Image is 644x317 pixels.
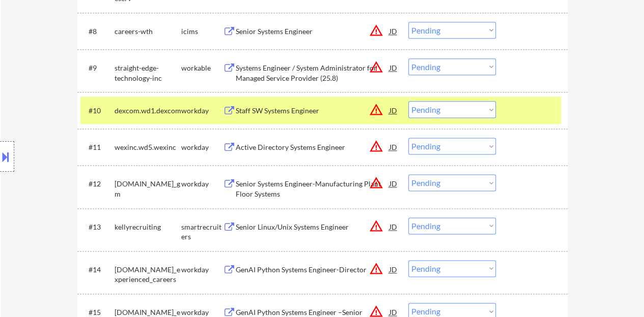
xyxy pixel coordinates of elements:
[388,217,399,236] div: JD
[115,26,181,37] div: careers-wth
[89,265,106,275] div: #14
[388,58,399,77] div: JD
[181,26,223,37] div: icims
[369,219,383,233] button: warning_amber
[181,106,223,116] div: workday
[181,179,223,189] div: workday
[369,262,383,276] button: warning_amber
[236,26,389,37] div: Senior Systems Engineer
[181,265,223,275] div: workday
[388,138,399,156] div: JD
[181,222,223,242] div: smartrecruiters
[236,142,389,152] div: Active Directory Systems Engineer
[369,103,383,117] button: warning_amber
[369,23,383,38] button: warning_amber
[236,63,389,83] div: Systems Engineer / System Administrator for Managed Service Provider (25.8)
[388,101,399,119] div: JD
[236,265,389,275] div: GenAI Python Systems Engineer-Director
[388,260,399,278] div: JD
[388,174,399,193] div: JD
[369,60,383,74] button: warning_amber
[181,63,223,73] div: workable
[236,222,389,232] div: Senior Linux/Unix Systems Engineer
[369,176,383,190] button: warning_amber
[89,26,106,37] div: #8
[236,106,389,116] div: Staff SW Systems Engineer
[388,22,399,40] div: JD
[115,265,181,284] div: [DOMAIN_NAME]_experienced_careers
[236,179,389,199] div: Senior Systems Engineer-Manufacturing Plant Floor Systems
[369,139,383,153] button: warning_amber
[181,142,223,152] div: workday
